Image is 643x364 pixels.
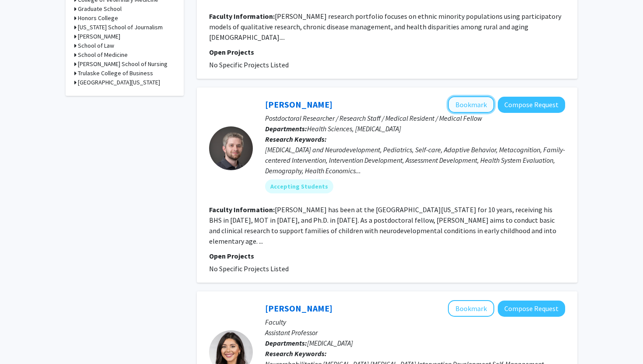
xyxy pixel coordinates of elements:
[78,23,163,32] h3: [US_STATE] School of Journalism
[209,264,289,273] span: No Specific Projects Listed
[78,4,122,14] h3: Graduate School
[78,14,118,23] h3: Honors College
[78,69,153,78] h3: Trulaske College of Business
[448,96,494,113] button: Add Nathaniel Dare to Bookmarks
[265,349,327,358] b: Research Keywords:
[498,301,565,317] button: Compose Request to Bridget Kraus
[78,50,128,59] h3: School of Medicine
[78,78,160,87] h3: [GEOGRAPHIC_DATA][US_STATE]
[209,47,565,57] p: Open Projects
[209,12,561,42] fg-read-more: [PERSON_NAME] research portfolio focuses on ethnic minority populations using participatory model...
[209,205,275,214] b: Faculty Information:
[78,41,114,50] h3: School of Law
[265,135,327,143] b: Research Keywords:
[7,325,37,357] iframe: Chat
[265,124,307,133] b: Departments:
[265,144,565,176] div: [MEDICAL_DATA] and Neurodevelopment, Pediatrics, Self-care, Adaptive Behavior, Metacognition, Fam...
[265,179,333,193] mat-chip: Accepting Students
[209,251,565,261] p: Open Projects
[265,339,307,347] b: Departments:
[498,97,565,113] button: Compose Request to Nathaniel Dare
[265,327,565,338] p: Assistant Professor
[78,32,120,41] h3: [PERSON_NAME]
[448,300,494,317] button: Add Bridget Kraus to Bookmarks
[265,113,565,123] p: Postdoctoral Researcher / Research Staff / Medical Resident / Medical Fellow
[307,339,353,347] span: [MEDICAL_DATA]
[209,60,289,69] span: No Specific Projects Listed
[307,124,401,133] span: Health Sciences, [MEDICAL_DATA]
[265,317,565,327] p: Faculty
[265,99,332,110] a: [PERSON_NAME]
[209,205,556,245] fg-read-more: [PERSON_NAME] has been at the [GEOGRAPHIC_DATA][US_STATE] for 10 years, receiving his BHS in [DAT...
[78,59,168,69] h3: [PERSON_NAME] School of Nursing
[265,303,332,314] a: [PERSON_NAME]
[209,12,275,21] b: Faculty Information:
